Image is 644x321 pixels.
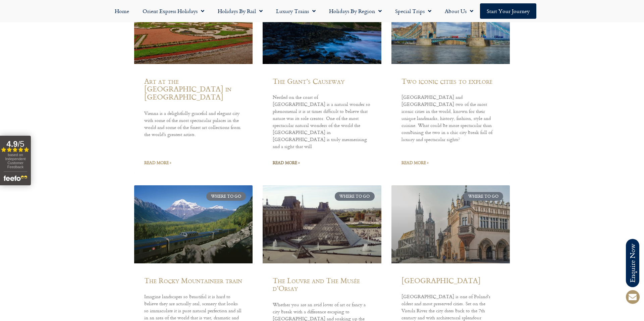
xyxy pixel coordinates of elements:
[108,3,136,19] a: Home
[273,93,371,150] p: Nestled on the coast of [GEOGRAPHIC_DATA] is a natural wonder so phenomenal it is at times diffic...
[335,192,375,201] div: Where to go
[401,159,429,167] a: Read more about Two iconic cities to explore
[206,192,246,201] div: Where to go
[401,275,481,286] a: [GEOGRAPHIC_DATA]
[136,3,211,19] a: Orient Express Holidays
[144,275,242,286] a: The Rocky Mountaineer train
[322,3,388,19] a: Holidays by Region
[401,76,492,86] a: Two iconic cities to explore
[438,3,480,19] a: About Us
[211,3,269,19] a: Holidays by Rail
[144,110,243,138] p: Vienna is a delightfully graceful and elegant city with some of the most spectacular palaces in t...
[401,93,500,143] p: [GEOGRAPHIC_DATA] and [GEOGRAPHIC_DATA] two of the most iconic cities in the world, known for the...
[273,159,300,167] a: Read more about The Giant’s Causeway
[269,3,322,19] a: Luxury Trains
[144,159,171,167] a: Read more about Art at the Belvedere Palace in Vienna
[273,76,344,86] a: The Giant’s Causeway
[273,275,360,294] a: The Louvre and The Musée d’Orsay
[463,192,503,201] div: Where to go
[3,3,641,19] nav: Menu
[144,76,231,102] a: Art at the [GEOGRAPHIC_DATA] in [GEOGRAPHIC_DATA]
[480,3,536,19] a: Start your Journey
[388,3,438,19] a: Special Trips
